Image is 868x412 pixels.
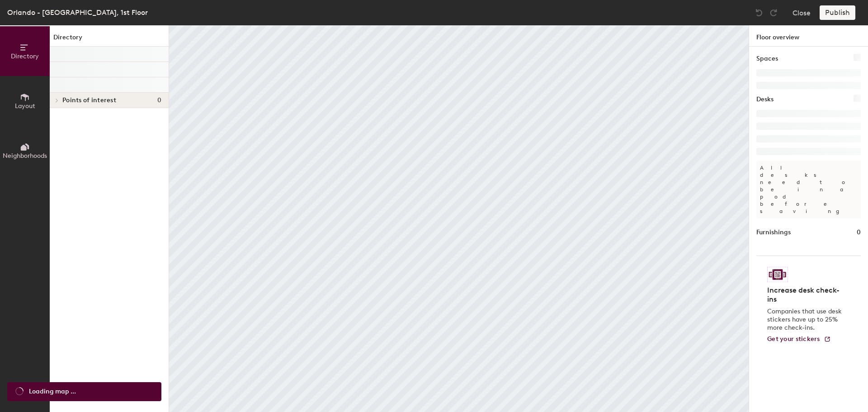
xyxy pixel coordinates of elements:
p: Companies that use desk stickers have up to 25% more check-ins. [767,308,844,332]
div: Orlando - [GEOGRAPHIC_DATA], 1st Floor [7,7,148,18]
img: Redo [769,8,778,17]
h1: Spaces [756,54,778,64]
a: Get your stickers [767,336,831,343]
span: Neighborhoods [3,152,47,160]
span: Loading map ... [29,387,76,397]
h1: Directory [50,33,169,47]
h1: Floor overview [749,25,868,47]
h4: Increase desk check-ins [767,286,844,304]
button: Close [793,5,811,20]
span: Points of interest [62,97,116,104]
span: Get your stickers [767,335,820,343]
h1: Desks [756,95,774,104]
span: 0 [157,97,161,104]
img: Sticker logo [767,267,788,282]
p: All desks need to be in a pod before saving [756,161,861,218]
img: Undo [755,8,764,17]
span: Directory [11,52,39,60]
h1: Furnishings [756,227,791,237]
span: Layout [15,102,35,110]
h1: 0 [857,227,861,237]
canvas: Map [169,25,749,412]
